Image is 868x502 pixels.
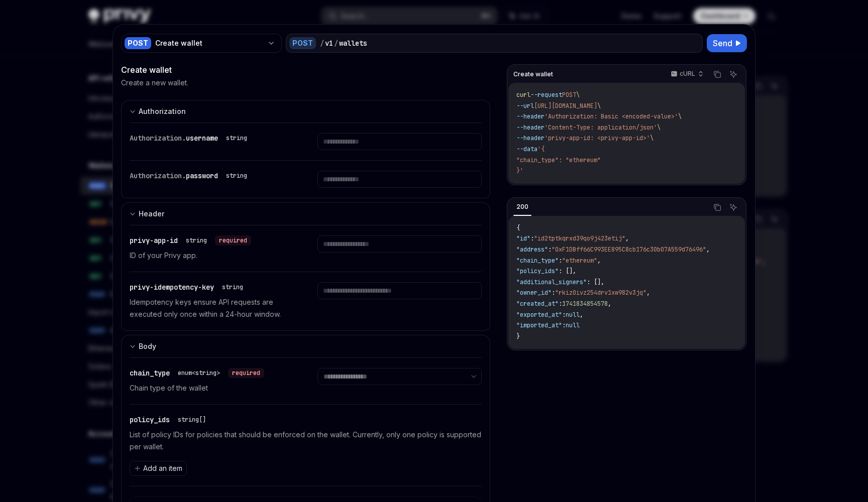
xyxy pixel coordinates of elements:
[325,38,333,48] div: v1
[130,282,247,292] div: privy-idempotency-key
[706,245,710,254] span: ,
[139,105,186,117] div: Authorization
[215,235,251,245] div: required
[552,245,706,254] span: "0xF1DBff66C993EE895C8cb176c30b07A559d76496"
[178,369,220,377] div: enum<string>
[537,145,545,153] span: '{
[516,332,520,340] span: }
[727,68,740,81] button: Ask AI
[530,91,562,99] span: --request
[130,415,210,425] div: policy_ids
[552,289,555,297] span: :
[516,91,530,99] span: curl
[559,267,576,275] span: : [],
[121,100,490,122] button: expand input section
[155,38,263,48] div: Create wallet
[625,234,629,242] span: ,
[516,145,537,153] span: --data
[130,236,178,245] span: privy-app-id
[226,134,247,142] div: string
[334,38,338,48] div: /
[130,235,251,245] div: privy-app-id
[562,91,576,99] span: POST
[576,91,580,99] span: \
[516,112,545,120] span: --header
[222,283,243,291] div: string
[548,245,552,254] span: :
[580,311,583,319] span: ,
[130,461,187,476] button: Add an item
[516,156,601,164] span: "chain_type": "ethereum"
[597,102,601,110] span: \
[130,133,251,143] div: Authorization.username
[121,335,490,357] button: expand input section
[513,201,531,213] div: 200
[727,201,740,214] button: Ask AI
[711,201,724,214] button: Copy the contents from the code block
[121,78,188,88] p: Create a new wallet.
[516,311,562,319] span: "exported_at"
[228,368,264,378] div: required
[516,257,559,265] span: "chain_type"
[516,278,587,286] span: "additional_signers"
[562,311,566,319] span: :
[130,368,170,378] span: chain_type
[713,37,732,49] span: Send
[587,278,604,286] span: : [],
[320,38,324,48] div: /
[566,311,580,319] span: null
[139,340,156,352] div: Body
[130,296,293,320] p: Idempotency keys ensure API requests are executed only once within a 24-hour window.
[130,171,251,181] div: Authorization.password
[186,171,218,180] span: password
[130,283,214,292] span: privy-idempotency-key
[121,202,490,225] button: expand input section
[516,102,534,110] span: --url
[139,208,164,220] div: Header
[516,245,548,254] span: "address"
[130,429,482,453] p: List of policy IDs for policies that should be enforced on the wallet. Currently, only one policy...
[186,134,218,143] span: username
[650,134,654,142] span: \
[545,134,650,142] span: 'privy-app-id: <privy-app-id>'
[559,300,562,308] span: :
[121,33,282,54] button: POSTCreate wallet
[516,289,552,297] span: "owner_id"
[516,234,530,242] span: "id"
[545,112,678,120] span: 'Authorization: Basic <encoded-value>'
[680,70,695,78] p: cURL
[516,123,545,132] span: --header
[130,249,293,262] p: ID of your Privy app.
[130,382,293,394] p: Chain type of the wallet
[516,134,545,142] span: --header
[597,257,601,265] span: ,
[289,37,316,49] div: POST
[559,257,562,265] span: :
[566,321,580,329] span: null
[178,416,206,424] div: string[]
[608,300,611,308] span: ,
[534,234,625,242] span: "id2tptkqrxd39qo9j423etij"
[530,234,534,242] span: :
[121,64,490,76] div: Create wallet
[516,224,520,232] span: {
[562,321,566,329] span: :
[534,102,597,110] span: [URL][DOMAIN_NAME]
[130,368,264,378] div: chain_type
[125,37,151,49] div: POST
[516,300,559,308] span: "created_at"
[545,123,657,132] span: 'Content-Type: application/json'
[516,167,523,175] span: }'
[513,70,553,78] span: Create wallet
[186,236,207,244] div: string
[711,68,724,81] button: Copy the contents from the code block
[516,267,559,275] span: "policy_ids"
[562,257,597,265] span: "ethereum"
[226,172,247,180] div: string
[130,415,170,424] span: policy_ids
[678,112,682,120] span: \
[130,171,186,180] span: Authorization.
[339,38,367,48] div: wallets
[646,289,650,297] span: ,
[555,289,646,297] span: "rkiz0ivz254drv1xw982v3jq"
